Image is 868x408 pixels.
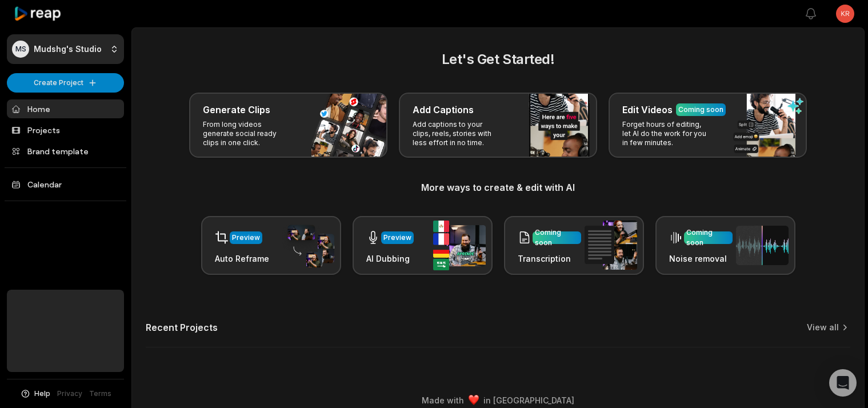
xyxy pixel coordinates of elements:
[7,142,124,161] a: Brand template
[146,181,850,194] h3: More ways to create & edit with AI
[678,105,723,115] div: Coming soon
[232,233,260,243] div: Preview
[146,49,850,70] h2: Let's Get Started!
[469,395,479,405] img: heart emoji
[20,389,50,399] button: Help
[57,389,82,399] a: Privacy
[535,227,579,248] div: Coming soon
[89,389,111,399] a: Terms
[829,369,857,397] div: Open Intercom Messenger
[807,322,839,333] a: View all
[433,221,486,270] img: ai_dubbing.png
[282,223,334,268] img: auto_reframe.png
[622,103,673,117] h3: Edit Videos
[7,73,124,93] button: Create Project
[413,103,474,117] h3: Add Captions
[518,253,581,265] h3: Transcription
[413,120,501,147] p: Add captions to your clips, reels, stories with less effort in no time.
[203,103,270,117] h3: Generate Clips
[12,41,29,58] div: MS
[366,253,414,265] h3: AI Dubbing
[34,389,50,399] span: Help
[669,253,733,265] h3: Noise removal
[622,120,711,147] p: Forget hours of editing, let AI do the work for you in few minutes.
[383,233,411,243] div: Preview
[146,322,218,333] h2: Recent Projects
[34,44,102,54] p: Mudshg's Studio
[736,226,789,265] img: noise_removal.png
[142,394,854,406] div: Made with in [GEOGRAPHIC_DATA]
[215,253,269,265] h3: Auto Reframe
[7,175,124,194] a: Calendar
[686,227,730,248] div: Coming soon
[203,120,291,147] p: From long videos generate social ready clips in one click.
[585,221,637,270] img: transcription.png
[7,99,124,118] a: Home
[7,121,124,139] a: Projects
